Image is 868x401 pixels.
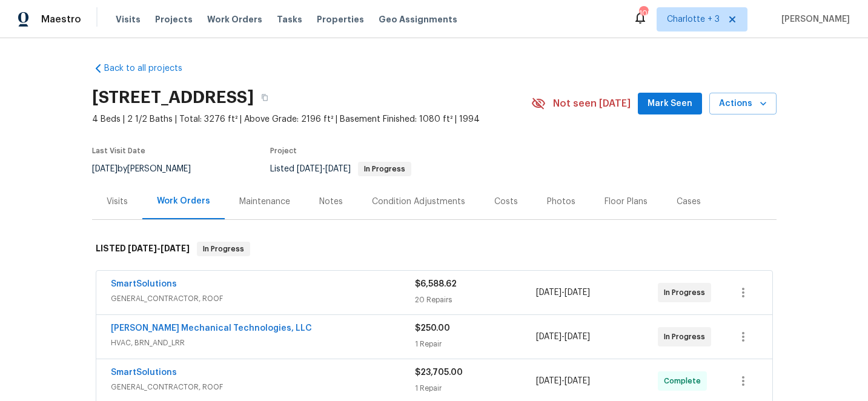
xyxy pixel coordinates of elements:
[111,337,415,349] span: HVAC, BRN_AND_LRR
[553,98,631,110] span: Not seen [DATE]
[92,113,531,125] span: 4 Beds | 2 1/2 Baths | Total: 3276 ft² | Above Grade: 2196 ft² | Basement Finished: 1080 ft² | 1994
[155,13,193,25] span: Projects
[317,13,364,25] span: Properties
[677,196,701,208] div: Cases
[638,93,702,115] button: Mark Seen
[536,375,590,387] span: -
[128,244,157,253] span: [DATE]
[111,381,415,393] span: GENERAL_CONTRACTOR, ROOF
[92,91,254,104] h2: [STREET_ADDRESS]
[664,331,710,343] span: In Progress
[111,280,177,288] a: SmartSolutions
[664,375,706,387] span: Complete
[116,13,141,25] span: Visits
[325,165,351,173] span: [DATE]
[667,13,720,25] span: Charlotte + 3
[536,288,562,297] span: [DATE]
[92,162,205,176] div: by [PERSON_NAME]
[239,196,290,208] div: Maintenance
[111,368,177,377] a: SmartSolutions
[92,147,145,154] span: Last Visit Date
[107,196,128,208] div: Visits
[415,382,537,394] div: 1 Repair
[415,280,457,288] span: $6,588.62
[536,377,562,385] span: [DATE]
[161,244,190,253] span: [DATE]
[41,13,81,25] span: Maestro
[277,15,302,24] span: Tasks
[92,165,118,173] span: [DATE]
[415,324,450,333] span: $250.00
[777,13,850,25] span: [PERSON_NAME]
[415,338,537,350] div: 1 Repair
[494,196,518,208] div: Costs
[270,165,411,173] span: Listed
[297,165,351,173] span: -
[297,165,322,173] span: [DATE]
[565,377,590,385] span: [DATE]
[415,294,537,306] div: 20 Repairs
[319,196,343,208] div: Notes
[111,293,415,305] span: GENERAL_CONTRACTOR, ROOF
[111,324,312,333] a: [PERSON_NAME] Mechanical Technologies, LLC
[379,13,457,25] span: Geo Assignments
[536,333,562,341] span: [DATE]
[270,147,297,154] span: Project
[605,196,648,208] div: Floor Plans
[92,62,208,75] a: Back to all projects
[254,87,276,108] button: Copy Address
[157,195,210,207] div: Work Orders
[536,287,590,299] span: -
[719,96,767,111] span: Actions
[128,244,190,253] span: -
[198,243,249,255] span: In Progress
[415,368,463,377] span: $23,705.00
[96,242,190,256] h6: LISTED
[664,287,710,299] span: In Progress
[536,331,590,343] span: -
[648,96,692,111] span: Mark Seen
[359,165,410,173] span: In Progress
[547,196,575,208] div: Photos
[565,288,590,297] span: [DATE]
[372,196,465,208] div: Condition Adjustments
[92,230,777,268] div: LISTED [DATE]-[DATE]In Progress
[565,333,590,341] span: [DATE]
[709,93,777,115] button: Actions
[639,7,648,19] div: 109
[207,13,262,25] span: Work Orders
